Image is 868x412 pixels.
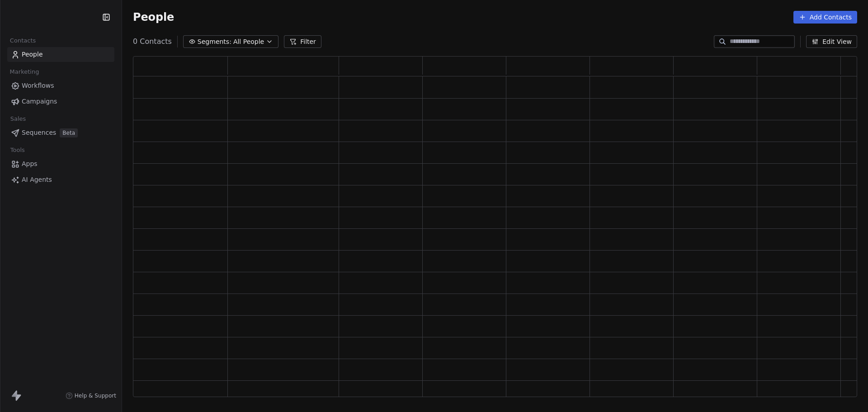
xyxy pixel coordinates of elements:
button: Filter [284,35,321,48]
span: Beta [60,128,78,137]
span: People [22,50,43,59]
span: Tools [6,143,28,157]
span: People [133,10,174,24]
a: Workflows [7,78,114,93]
span: Contacts [6,34,40,47]
span: Help & Support [75,392,116,399]
span: AI Agents [22,175,52,185]
span: Sequences [22,128,56,137]
a: AI Agents [7,172,114,187]
a: Help & Support [66,392,116,399]
span: Campaigns [22,97,57,106]
span: Segments: [198,37,231,47]
a: Apps [7,156,114,171]
a: SequencesBeta [7,125,114,140]
span: Marketing [6,65,43,79]
a: People [7,47,114,62]
button: Edit View [806,35,857,48]
a: Campaigns [7,94,114,109]
span: All People [233,37,264,47]
span: Apps [22,159,38,169]
button: Add Contacts [793,11,857,24]
span: 0 Contacts [133,36,172,47]
span: Sales [6,112,30,126]
span: Workflows [22,81,54,90]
